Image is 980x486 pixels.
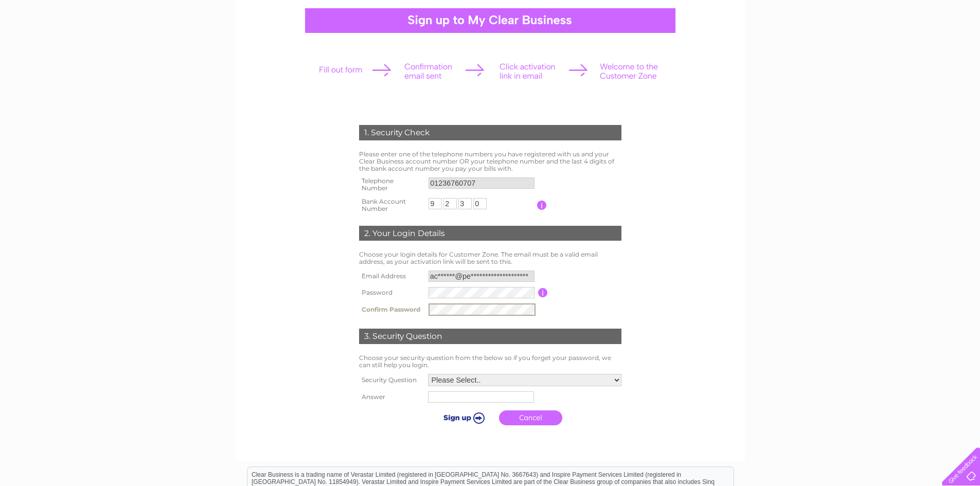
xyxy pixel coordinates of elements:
td: Please enter one of the telephone numbers you have registered with us and your Clear Business acc... [357,148,624,174]
th: Password [357,284,426,301]
input: Submit [431,410,494,425]
div: 3. Security Question [359,329,621,344]
a: Telecoms [853,44,884,51]
a: Blog [890,44,905,51]
th: Confirm Password [357,301,426,318]
a: Log out [946,44,970,51]
td: Choose your security question from the below so if you forget your password, we can still help yo... [357,352,624,371]
div: 2. Your Login Details [359,226,621,241]
a: Contact [912,44,937,51]
input: Information [538,288,548,297]
a: Water [799,44,818,51]
th: Security Question [357,371,425,389]
td: Choose your login details for Customer Zone. The email must be a valid email address, as your act... [357,248,624,268]
th: Bank Account Number [357,195,426,215]
div: 1. Security Check [359,125,621,140]
input: Information [537,201,547,210]
div: Clear Business is a trading name of Verastar Limited (registered in [GEOGRAPHIC_DATA] No. 3667643... [247,6,734,50]
a: Cancel [499,410,562,425]
img: logo.png [34,27,87,58]
th: Answer [357,389,425,405]
a: Energy [825,44,847,51]
th: Telephone Number [357,174,426,195]
th: Email Address [357,268,426,284]
a: 0333 014 3131 [786,5,857,18]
